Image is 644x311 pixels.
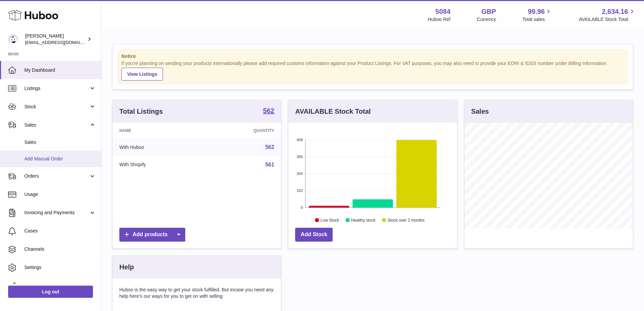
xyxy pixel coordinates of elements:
[8,286,93,298] a: Log out
[263,107,274,114] strong: 562
[428,16,451,23] div: Huboo Ref
[119,228,185,242] a: Add products
[24,264,96,271] span: Settings
[121,60,624,81] div: If you're planning on sending your products internationally please add required customs informati...
[121,53,624,60] strong: Notice
[296,172,303,176] text: 204
[24,191,96,198] span: Usage
[477,16,496,23] div: Currency
[24,139,96,146] span: Sales
[24,85,89,92] span: Listings
[24,246,96,252] span: Channels
[579,7,636,23] a: 2,634.16 AVAILABLE Stock Total
[119,263,134,272] h3: Help
[24,228,96,234] span: Cases
[296,188,303,193] text: 102
[481,7,496,16] strong: GBP
[119,107,163,116] h3: Total Listings
[351,218,376,222] text: Healthy stock
[24,67,96,73] span: My Dashboard
[24,122,89,128] span: Sales
[113,123,204,138] th: Name
[119,287,274,299] p: Huboo is the easy way to get your stock fulfilled. But incase you need any help here's our ways f...
[295,107,371,116] h3: AVAILABLE Stock Total
[522,16,552,23] span: Total sales
[8,34,18,44] img: konstantinosmouratidis@hotmail.com
[602,7,628,16] span: 2,634.16
[113,138,204,156] td: With Huboo
[204,123,281,138] th: Quantity
[579,16,636,23] span: AVAILABLE Stock Total
[295,228,333,242] a: Add Stock
[265,144,275,150] a: 562
[388,218,425,222] text: Stock over 2 months
[435,7,451,16] strong: 5084
[25,33,86,46] div: [PERSON_NAME]
[24,283,96,289] span: Returns
[265,162,275,168] a: 561
[320,218,339,222] text: Low Stock
[471,107,489,116] h3: Sales
[301,205,303,209] text: 0
[24,156,96,162] span: Add Manual Order
[24,209,89,216] span: Invoicing and Payments
[522,7,552,23] a: 99.96 Total sales
[121,68,163,81] a: View Listings
[24,173,89,179] span: Orders
[24,104,89,110] span: Stock
[296,138,303,142] text: 408
[25,40,99,45] span: [EMAIL_ADDRESS][DOMAIN_NAME]
[528,7,545,16] span: 99.96
[263,107,274,115] a: 562
[296,155,303,159] text: 306
[113,156,204,174] td: With Shopify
